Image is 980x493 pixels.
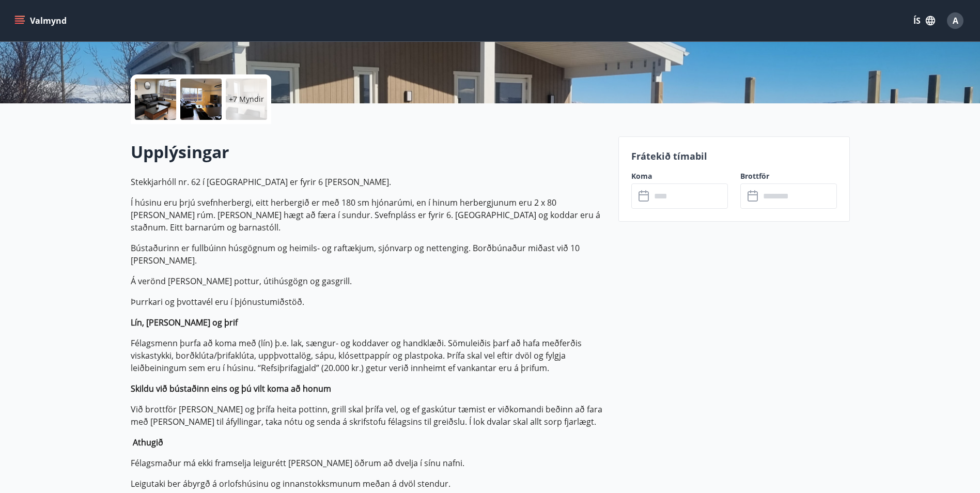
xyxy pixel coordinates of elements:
p: Þurrkari og þvottavél eru í þjónustumiðstöð. [131,296,606,308]
p: Frátekið tímabil [631,149,837,163]
p: Stekkjarhóll nr. 62 í [GEOGRAPHIC_DATA] er fyrir 6 [PERSON_NAME]. [131,176,606,188]
p: Bústaðurinn er fullbúinn húsgögnum og heimils- og raftækjum, sjónvarp og nettenging. Borðbúnaður ... [131,242,606,267]
label: Koma [631,171,728,181]
p: Leigutaki ber ábyrgð á orlofshúsinu og innanstokksmunum meðan á dvöl stendur. [131,477,606,490]
strong: Skildu við bústaðinn eins og þú vilt koma að honum [131,383,331,394]
p: Félagsmenn þurfa að koma með (lín) þ.e. lak, sængur- og koddaver og handklæði. Sömuleiðis þarf að... [131,337,606,374]
strong: Athugið [133,437,163,448]
label: Brottför [740,171,837,181]
button: menu [12,11,71,30]
span: A [953,15,958,26]
strong: Lín, [PERSON_NAME] og þrif [131,317,238,328]
p: Við brottför [PERSON_NAME] og þrífa heita pottinn, grill skal þrífa vel, og ef gaskútur tæmist er... [131,403,606,428]
h2: Upplýsingar [131,141,606,163]
p: +7 Myndir [229,94,264,104]
p: Félagsmaður má ekki framselja leigurétt [PERSON_NAME] öðrum að dvelja í sínu nafni. [131,457,606,469]
button: A [943,8,968,33]
p: Í húsinu eru þrjú svefnherbergi, eitt herbergið er með 180 sm hjónarúmi, en í hinum herbergjunum ... [131,196,606,234]
p: Á verönd [PERSON_NAME] pottur, útihúsgögn og gasgrill. [131,275,606,287]
button: ÍS [908,11,941,30]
